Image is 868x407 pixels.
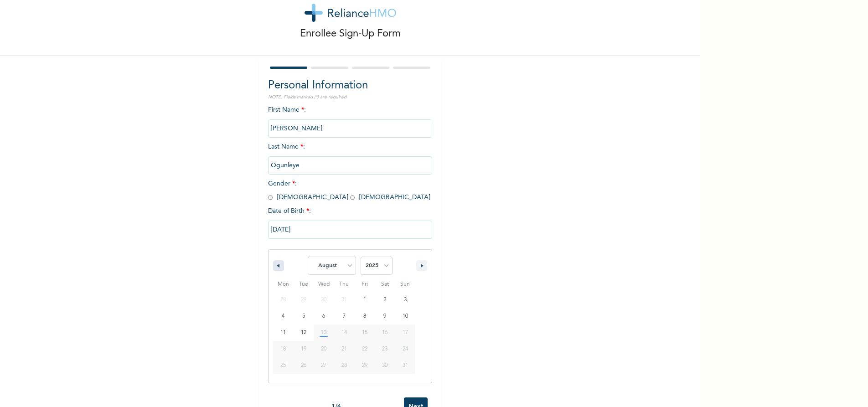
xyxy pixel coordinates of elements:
[375,341,395,357] button: 23
[403,357,408,374] span: 31
[300,26,401,41] p: Enrollee Sign-Up Form
[404,292,407,308] span: 3
[375,325,395,341] button: 16
[273,325,294,341] button: 11
[294,357,314,374] button: 26
[322,308,325,325] span: 6
[403,325,408,341] span: 17
[354,277,375,292] span: Fri
[354,341,375,357] button: 22
[334,277,355,292] span: Thu
[314,325,334,341] button: 13
[362,357,367,374] span: 29
[301,325,306,341] span: 12
[334,325,355,341] button: 14
[301,357,306,374] span: 26
[395,325,415,341] button: 17
[280,341,286,357] span: 18
[395,357,415,374] button: 31
[403,308,408,325] span: 10
[341,325,347,341] span: 14
[321,341,326,357] span: 20
[268,77,432,94] h2: Personal Information
[268,206,311,216] span: Date of Birth :
[321,357,326,374] span: 27
[273,308,294,325] button: 4
[363,292,366,308] span: 1
[362,325,367,341] span: 15
[334,341,355,357] button: 21
[268,119,432,138] input: Enter your first name
[375,308,395,325] button: 9
[362,341,367,357] span: 22
[294,341,314,357] button: 19
[268,221,432,239] input: DD-MM-YYYY
[375,292,395,308] button: 2
[354,357,375,374] button: 29
[382,341,387,357] span: 23
[280,357,286,374] span: 25
[294,308,314,325] button: 5
[273,341,294,357] button: 18
[294,277,314,292] span: Tue
[334,308,355,325] button: 7
[314,357,334,374] button: 27
[382,325,387,341] span: 16
[305,4,396,22] img: logo
[314,308,334,325] button: 6
[395,308,415,325] button: 10
[301,341,306,357] span: 19
[294,325,314,341] button: 12
[382,357,387,374] span: 30
[375,357,395,374] button: 30
[395,277,415,292] span: Sun
[343,308,346,325] span: 7
[375,277,395,292] span: Sat
[268,144,432,169] span: Last Name :
[354,292,375,308] button: 1
[273,357,294,374] button: 25
[268,107,432,132] span: First Name :
[273,277,294,292] span: Mon
[383,308,386,325] span: 9
[383,292,386,308] span: 2
[363,308,366,325] span: 8
[282,308,284,325] span: 4
[268,156,432,175] input: Enter your last name
[334,357,355,374] button: 28
[268,94,432,101] p: NOTE: Fields marked (*) are required
[314,341,334,357] button: 20
[354,308,375,325] button: 8
[314,277,334,292] span: Wed
[395,292,415,308] button: 3
[268,180,430,201] span: Gender : [DEMOGRAPHIC_DATA] [DEMOGRAPHIC_DATA]
[341,341,347,357] span: 21
[354,325,375,341] button: 15
[302,308,305,325] span: 5
[280,325,286,341] span: 11
[320,325,327,341] span: 13
[403,341,408,357] span: 24
[341,357,347,374] span: 28
[395,341,415,357] button: 24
